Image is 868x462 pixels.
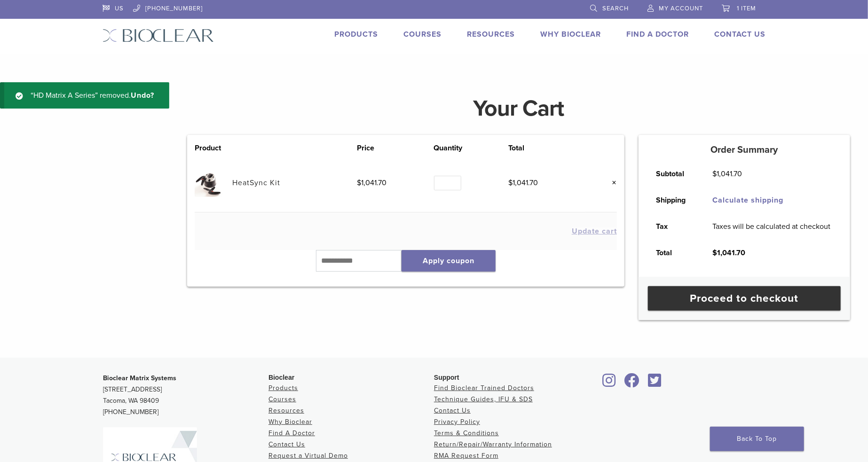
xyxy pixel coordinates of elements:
th: Tax [646,213,702,240]
img: Bioclear [103,29,214,42]
a: RMA Request Form [434,452,498,460]
a: HeatSync Kit [232,178,280,188]
a: Why Bioclear [540,30,601,39]
a: Why Bioclear [268,418,312,426]
span: $ [508,178,513,188]
span: My Account [659,5,703,12]
th: Total [508,142,585,154]
a: Back To Top [710,427,804,451]
button: Update cart [572,227,617,235]
a: Products [334,30,378,39]
span: Search [602,5,629,12]
span: 1 item [737,5,756,12]
a: Request a Virtual Demo [268,452,348,460]
td: Taxes will be calculated at checkout [702,213,841,240]
a: Remove this item [605,177,617,189]
img: HeatSync Kit [195,169,222,196]
span: $ [713,248,718,258]
h5: Order Summary [639,144,850,156]
th: Subtotal [646,161,702,187]
span: $ [713,169,717,179]
a: Technique Guides, IFU & SDS [434,395,533,403]
bdi: 1,041.70 [508,178,538,188]
button: Apply coupon [402,250,496,272]
a: Find A Doctor [626,30,689,39]
a: Find Bioclear Trained Doctors [434,384,534,392]
span: Support [434,374,459,381]
bdi: 1,041.70 [713,169,742,179]
a: Resources [467,30,515,39]
a: Bioclear [645,379,664,388]
a: Courses [403,30,442,39]
a: Contact Us [268,440,305,448]
bdi: 1,041.70 [357,178,387,188]
a: Courses [268,395,296,403]
strong: Bioclear Matrix Systems [103,374,176,382]
a: Terms & Conditions [434,429,499,437]
p: [STREET_ADDRESS] Tacoma, WA 98409 [PHONE_NUMBER] [103,373,268,418]
th: Shipping [646,187,702,213]
a: Products [268,384,298,392]
a: Contact Us [434,407,471,415]
a: Bioclear [600,379,619,388]
a: Return/Repair/Warranty Information [434,440,552,448]
a: Calculate shipping [713,196,784,205]
a: Privacy Policy [434,418,480,426]
a: Contact Us [714,30,765,39]
th: Quantity [434,142,508,154]
a: Proceed to checkout [648,286,841,311]
h1: Your Cart [180,97,857,120]
bdi: 1,041.70 [713,248,746,258]
th: Total [646,240,702,266]
a: Find A Doctor [268,429,315,437]
a: Bioclear [621,379,643,388]
span: Bioclear [268,374,294,381]
a: Resources [268,407,304,415]
th: Product [195,142,232,154]
a: Undo? [131,91,154,100]
th: Price [357,142,434,154]
span: $ [357,178,361,188]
